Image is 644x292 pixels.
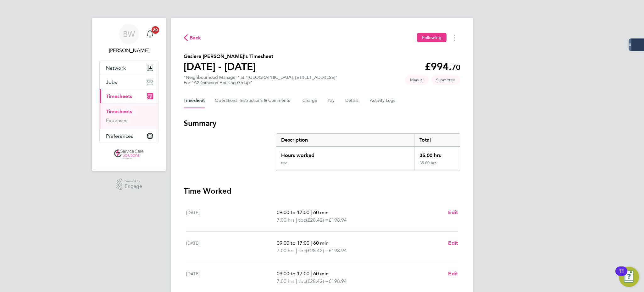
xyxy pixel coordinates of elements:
[106,133,133,139] span: Preferences
[313,240,329,246] span: 60 min
[184,118,460,128] h3: Summary
[184,80,337,85] div: For "A2Dominion Housing Group"
[448,209,458,215] span: Edit
[116,178,142,190] a: Powered byEngage
[100,89,158,103] button: Timesheets
[144,24,156,44] a: 20
[448,239,458,247] a: Edit
[448,209,458,216] a: Edit
[106,108,132,114] a: Timesheets
[345,93,360,108] button: Details
[276,133,460,171] div: Summary
[114,149,144,160] img: servicecare-logo-retina.png
[329,278,347,284] span: £198.94
[106,65,126,71] span: Network
[277,209,309,215] span: 09:00 to 17:00
[99,149,158,160] a: Go to home page
[619,267,639,287] button: Open Resource Center, 11 new notifications
[100,75,158,89] button: Jobs
[306,278,329,284] span: (£28.42) =
[99,47,158,54] span: Bethany Wiles
[422,35,441,40] span: Following
[311,209,312,215] span: |
[313,209,329,215] span: 60 min
[448,240,458,246] span: Edit
[215,93,292,108] button: Operational Instructions & Comments
[296,248,297,254] span: |
[329,248,347,254] span: £198.94
[106,79,117,85] span: Jobs
[100,129,158,143] button: Preferences
[414,147,460,161] div: 35.00 hrs
[329,217,347,223] span: £198.94
[277,217,295,223] span: 7.00 hrs
[186,209,277,224] div: [DATE]
[100,103,158,129] div: Timesheets
[311,271,312,277] span: |
[313,271,329,277] span: 60 min
[184,75,337,85] div: "Neighbourhood Manager" at "[GEOGRAPHIC_DATA], [STREET_ADDRESS]"
[452,63,460,72] span: 70
[184,60,273,73] h1: [DATE] - [DATE]
[414,161,460,171] div: 35.00 hrs
[276,147,414,161] div: Hours worked
[123,30,135,38] span: BW
[281,161,287,166] div: tbc
[425,61,460,73] app-decimal: £994.
[414,134,460,146] div: Total
[186,270,277,285] div: [DATE]
[405,75,429,85] span: This timesheet was manually created.
[431,75,460,85] span: This timesheet is Submitted.
[298,277,306,285] span: tbc
[449,33,460,43] button: Timesheets Menu
[92,18,166,171] nav: Main navigation
[296,217,297,223] span: |
[184,34,201,42] button: Back
[619,271,624,279] div: 11
[152,26,159,34] span: 20
[277,271,309,277] span: 09:00 to 17:00
[184,53,273,60] h2: Gesiere [PERSON_NAME]'s Timesheet
[276,134,414,146] div: Description
[184,186,460,196] h3: Time Worked
[186,239,277,254] div: [DATE]
[106,93,132,99] span: Timesheets
[277,278,295,284] span: 7.00 hrs
[417,33,447,42] button: Following
[106,117,127,123] a: Expenses
[184,93,205,108] button: Timesheet
[370,93,396,108] button: Activity Logs
[125,184,142,189] span: Engage
[277,248,295,254] span: 7.00 hrs
[296,278,297,284] span: |
[190,34,201,42] span: Back
[303,93,318,108] button: Charge
[100,61,158,75] button: Network
[298,216,306,224] span: tbc
[306,248,329,254] span: (£28.42) =
[328,93,335,108] button: Pay
[277,240,309,246] span: 09:00 to 17:00
[298,247,306,254] span: tbc
[311,240,312,246] span: |
[306,217,329,223] span: (£28.42) =
[448,271,458,277] span: Edit
[448,270,458,277] a: Edit
[99,24,158,54] a: BW[PERSON_NAME]
[125,178,142,184] span: Powered by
